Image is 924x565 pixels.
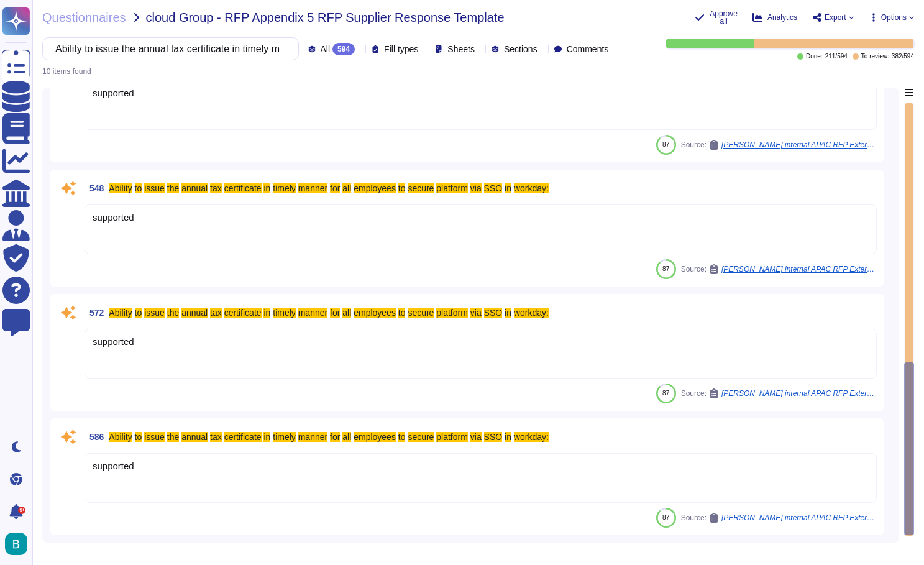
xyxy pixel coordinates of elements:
[408,432,434,442] mark: secure
[861,53,889,60] span: To review:
[273,308,296,318] mark: timely
[384,45,418,53] span: Fill types
[181,432,208,442] mark: annual
[398,308,406,318] mark: to
[93,212,134,223] span: supported
[354,432,396,442] mark: employees
[398,183,406,193] mark: to
[470,432,482,442] mark: via
[662,141,669,148] span: 87
[721,141,877,149] span: [PERSON_NAME] internal APAC RFP External version
[5,533,27,555] img: user
[42,68,91,75] div: 10 items found
[42,11,126,24] span: Questionnaires
[752,12,797,22] button: Analytics
[342,308,351,318] mark: all
[181,308,208,318] mark: annual
[436,183,468,193] mark: platform
[2,530,36,558] button: user
[505,308,511,318] mark: in
[470,308,482,318] mark: via
[825,53,848,60] span: 211 / 594
[470,183,482,193] mark: via
[695,10,738,25] button: Approve all
[662,390,669,397] span: 87
[662,514,669,521] span: 87
[210,432,222,442] mark: tax
[484,432,503,442] mark: SSO
[408,183,434,193] mark: secure
[135,183,142,193] mark: to
[436,308,468,318] mark: platform
[93,88,134,98] span: supported
[224,308,262,318] mark: certificate
[224,432,262,442] mark: certificate
[298,183,327,193] mark: manner
[505,432,511,442] mark: in
[109,308,132,318] mark: Ability
[224,183,262,193] mark: certificate
[144,183,165,193] mark: issue
[436,432,468,442] mark: platform
[504,45,537,53] span: Sections
[93,336,134,347] span: supported
[146,11,505,24] span: cloud Group - RFP Appendix 5 RFP Supplier Response Template
[93,461,134,471] span: supported
[210,183,222,193] mark: tax
[135,432,142,442] mark: to
[18,507,25,514] div: 9+
[181,183,208,193] mark: annual
[514,432,549,442] mark: workday:
[144,308,165,318] mark: issue
[806,53,823,60] span: Done:
[681,140,877,150] span: Source:
[330,308,340,318] mark: for
[167,308,179,318] mark: the
[263,308,270,318] mark: in
[484,308,503,318] mark: SSO
[210,308,222,318] mark: tax
[49,38,286,60] input: Search by keywords
[514,183,549,193] mark: workday:
[710,10,738,25] span: Approve all
[721,265,877,273] span: [PERSON_NAME] internal APAC RFP External version
[167,432,179,442] mark: the
[109,183,132,193] mark: Ability
[881,14,907,21] span: Options
[662,265,669,272] span: 87
[825,14,846,21] span: Export
[484,183,503,193] mark: SSO
[330,183,340,193] mark: for
[263,183,270,193] mark: in
[298,308,327,318] mark: manner
[135,308,142,318] mark: to
[85,184,104,193] span: 548
[144,432,165,442] mark: issue
[273,432,296,442] mark: timely
[109,432,132,442] mark: Ability
[85,308,104,317] span: 572
[767,14,797,21] span: Analytics
[681,513,877,523] span: Source:
[273,183,296,193] mark: timely
[408,308,434,318] mark: secure
[721,390,877,397] span: [PERSON_NAME] internal APAC RFP External version
[398,432,406,442] mark: to
[354,308,396,318] mark: employees
[263,432,270,442] mark: in
[514,308,549,318] mark: workday:
[892,53,914,60] span: 382 / 594
[298,432,327,442] mark: manner
[321,45,331,53] span: All
[85,433,104,441] span: 586
[447,45,475,53] span: Sheets
[681,388,877,398] span: Source:
[167,183,179,193] mark: the
[681,264,877,274] span: Source:
[330,432,340,442] mark: for
[342,183,351,193] mark: all
[505,183,511,193] mark: in
[567,45,609,53] span: Comments
[354,183,396,193] mark: employees
[342,432,351,442] mark: all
